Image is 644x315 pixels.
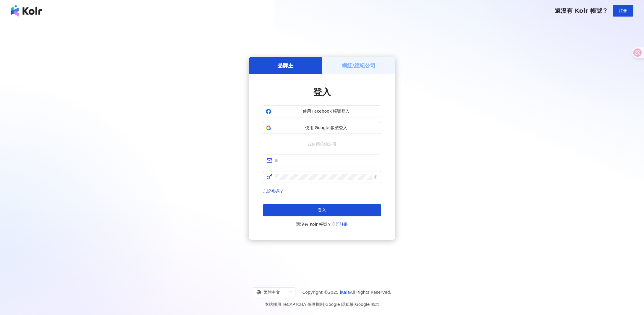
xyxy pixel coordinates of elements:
[313,87,331,97] span: 登入
[555,7,608,14] span: 還沒有 Kolr 帳號？
[277,62,293,69] h5: 品牌主
[303,289,391,296] span: Copyright © 2025 All Rights Reserved.
[354,302,355,307] span: |
[256,288,287,297] div: 繁體中文
[325,302,354,307] a: Google 隱私權
[340,290,350,295] a: iKala
[263,122,381,134] button: 使用 Google 帳號登入
[619,8,627,13] span: 註冊
[373,175,378,179] span: eye-invisible
[613,5,633,17] button: 註冊
[274,125,378,131] span: 使用 Google 帳號登入
[318,208,326,212] span: 登入
[303,141,341,147] span: 或使用信箱註冊
[274,108,378,114] span: 使用 Facebook 帳號登入
[263,204,381,216] button: 登入
[263,189,284,194] a: 忘記密碼？
[324,302,326,307] span: |
[265,301,379,308] span: 本站採用 reCAPTCHA 保護機制
[331,222,348,227] a: 立即註冊
[11,5,42,17] img: logo
[355,302,379,307] a: Google 條款
[296,221,348,228] span: 還沒有 Kolr 帳號？
[263,105,381,117] button: 使用 Facebook 帳號登入
[342,62,376,69] h5: 網紅/經紀公司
